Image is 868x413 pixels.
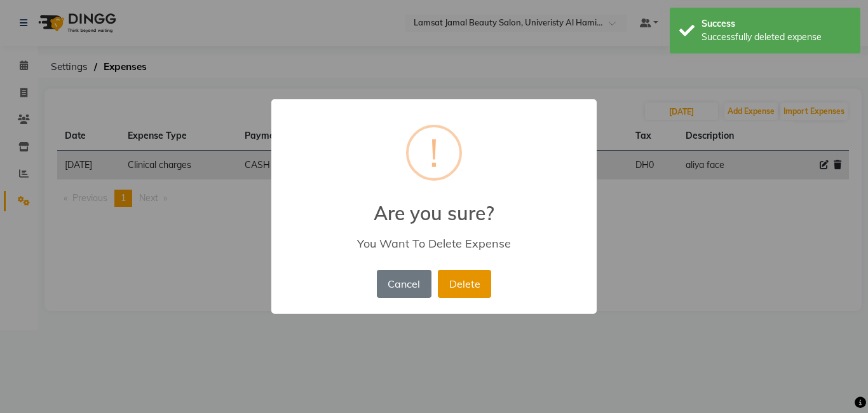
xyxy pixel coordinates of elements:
[702,31,851,44] div: Successfully deleted expense
[702,17,851,31] div: Success
[290,236,578,251] div: You Want To Delete Expense
[430,127,438,178] div: !
[271,186,597,225] h2: Are you sure?
[438,270,491,298] button: Delete
[377,270,431,298] button: Cancel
